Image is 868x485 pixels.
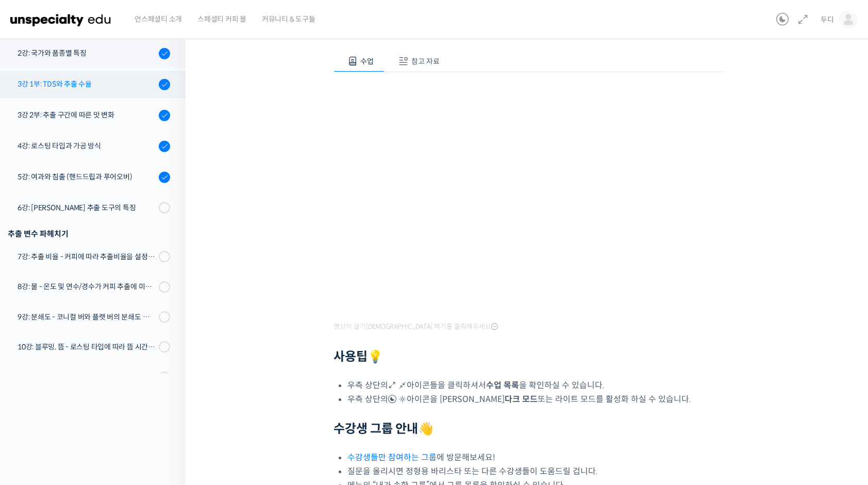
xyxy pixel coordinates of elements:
[368,349,383,364] strong: 💡
[505,394,538,405] b: 다크 모드
[18,372,156,383] div: 11강: 푸어링 - 커피에 맞는 푸어링 방법
[18,251,156,262] div: 7강: 추출 비율 - 커피에 따라 추출비율을 설정하는 방법
[411,57,440,66] span: 참고 자료
[486,380,519,391] b: 수업 목록
[18,78,156,90] div: 3강 1부: TDS와 추출 수율
[333,422,725,437] h2: 👋
[347,450,725,464] li: 에 방문해보세요!
[8,227,170,241] div: 추출 변수 파헤치기
[347,452,437,463] a: 수강생들만 참여하는 그룹
[347,464,725,478] li: 질문을 올리시면 정형용 바리스타 또는 다른 수강생들이 도움드릴 겁니다.
[133,327,198,353] a: 설정
[18,311,156,323] div: 9강: 분쇄도 - 코니컬 버와 플랫 버의 분쇄도 차이는 왜 추출 결과물에 영향을 미치는가
[18,341,156,353] div: 10강: 블루밍, 뜸 - 로스팅 타입에 따라 뜸 시간을 다르게 해야 하는 이유
[360,57,374,66] span: 수업
[18,171,156,182] div: 5강: 여과와 침출 (핸드드립과 푸어오버)
[32,342,39,350] span: 홈
[18,47,156,59] div: 2강: 국가와 품종별 특징
[18,281,156,292] div: 8강: 물 - 온도 및 연수/경수가 커피 추출에 미치는 영향
[347,378,725,392] li: 우측 상단의 아이콘들을 클릭하셔서 을 확인하실 수 있습니다.
[68,327,133,353] a: 대화
[18,109,156,121] div: 3강 2부: 추출 구간에 따른 맛 변화
[159,342,172,350] span: 설정
[333,421,418,437] strong: 수강생 그룹 안내
[333,323,498,331] span: 영상이 끊기[DEMOGRAPHIC_DATA] 여기를 클릭해주세요
[821,15,834,24] span: 두디
[3,327,68,353] a: 홈
[347,392,725,406] li: 우측 상단의 아이콘을 [PERSON_NAME] 또는 라이트 모드를 활성화 하실 수 있습니다.
[333,349,383,364] strong: 사용팁
[18,140,156,152] div: 4강: 로스팅 타입과 가공 방식
[18,202,156,213] div: 6강: [PERSON_NAME] 추출 도구의 특징
[94,343,107,351] span: 대화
